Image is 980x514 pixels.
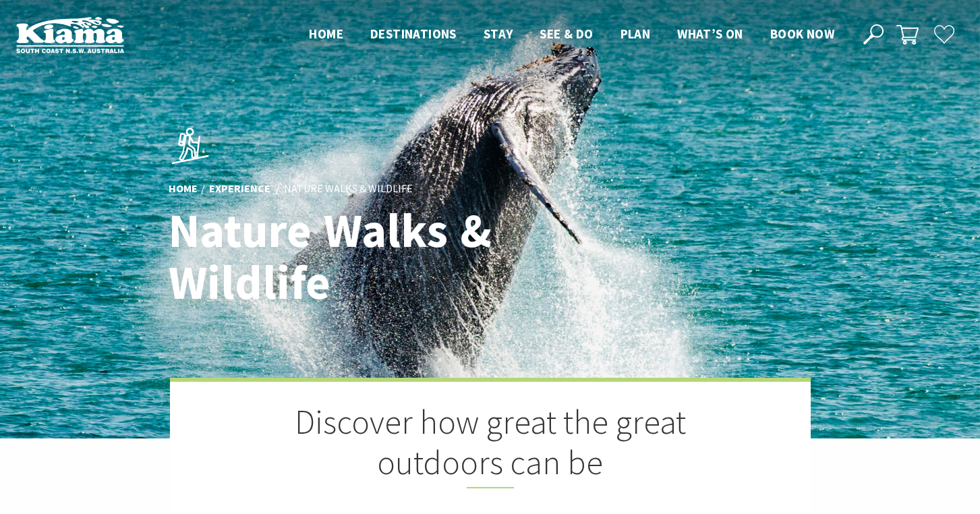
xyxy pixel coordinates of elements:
[284,181,413,198] li: Nature Walks & Wildlife
[169,182,198,197] a: Home
[16,16,124,53] img: Kiama Logo
[484,26,513,42] span: Stay
[770,26,834,42] span: Book now
[295,24,848,46] nav: Main Menu
[621,26,651,42] span: Plan
[169,205,550,309] h1: Nature Walks & Wildlife
[677,26,743,42] span: What’s On
[209,182,270,197] a: Experience
[370,26,457,42] span: Destinations
[309,26,343,42] span: Home
[237,402,743,488] h2: Discover how great the great outdoors can be
[540,26,593,42] span: See & Do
